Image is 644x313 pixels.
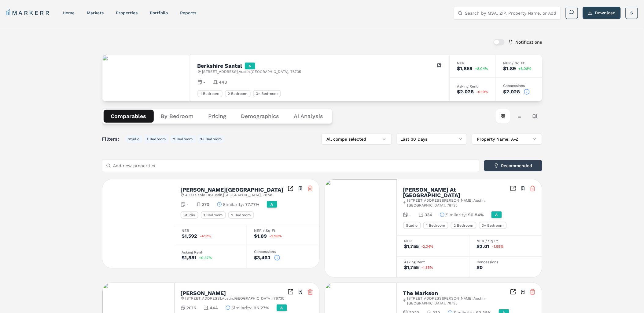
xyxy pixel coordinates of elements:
div: 2 Bedroom [225,90,251,97]
input: Add new properties [113,160,475,172]
span: 370 [202,201,210,207]
div: NER [182,229,239,232]
span: Similarity : [223,201,244,207]
div: $1,755 [404,244,419,249]
div: A [245,63,255,69]
button: 2 Bedroom [171,135,195,143]
span: -2.34% [421,245,434,248]
span: 444 [210,305,218,311]
button: 3+ Bedroom [198,135,224,143]
a: home [63,10,75,15]
button: Download [583,7,621,19]
div: Asking Rent [182,250,239,254]
button: Comparables [104,110,154,123]
button: Demographics [234,110,287,123]
div: NER / Sq Ft [503,61,535,65]
a: reports [180,10,196,15]
input: Search by MSA, ZIP, Property Name, or Address [465,7,557,19]
div: $1.89 [254,234,267,239]
button: Property Name: A-Z [472,134,542,145]
label: Notifications [516,40,542,44]
h2: Berkshire Santal [197,63,242,69]
span: [STREET_ADDRESS] , Austin , [GEOGRAPHIC_DATA] , 78735 [202,69,301,74]
h2: [PERSON_NAME] [181,290,226,296]
span: 4009 Sabio Dr , Austin , [GEOGRAPHIC_DATA] , 78749 [186,192,274,197]
div: Concessions [477,260,535,264]
div: Asking Rent [404,260,462,264]
span: -1.55% [421,266,433,269]
span: [STREET_ADDRESS][PERSON_NAME] , Austin , [GEOGRAPHIC_DATA] , 78735 [407,296,510,306]
span: +8.04% [475,67,488,70]
div: NER / Sq Ft [254,229,312,232]
span: +0.37% [199,256,212,260]
div: Asking Rent [457,85,488,88]
div: $2.01 [477,244,490,249]
span: - [409,212,411,218]
div: Concessions [254,250,312,254]
div: A [277,304,287,311]
div: $2,028 [503,89,520,94]
a: markets [87,10,104,15]
a: Inspect Comparables [510,185,516,192]
div: A [491,211,502,218]
h2: [PERSON_NAME] At [GEOGRAPHIC_DATA] [403,187,510,198]
button: Recommended [484,160,542,171]
button: By Bedroom [154,110,201,123]
span: - [187,201,189,207]
span: 2016 [187,305,197,311]
div: 1 Bedroom [423,222,448,229]
div: 1 Bedroom [197,90,223,97]
span: 448 [219,79,227,85]
button: AI Analysis [287,110,331,123]
button: 1 Bedroom [145,135,168,143]
div: Studio [403,222,421,229]
span: Filters: [102,135,123,143]
a: MARKERR [6,9,50,17]
button: Similarity:77.77% [217,201,259,207]
span: 334 [425,212,432,218]
div: NER [457,61,488,65]
span: -3.98% [270,234,282,238]
div: 3+ Bedroom [253,90,281,97]
div: $0 [477,265,483,270]
button: S [626,7,638,19]
span: -1.55% [492,245,504,248]
a: Inspect Comparables [288,185,294,192]
div: 3+ Bedroom [479,222,507,229]
div: $1,881 [182,255,197,260]
div: $1,755 [404,265,419,270]
div: NER / Sq Ft [477,239,535,243]
span: - [204,79,206,85]
a: Portfolio [150,10,168,15]
span: 77.77% [245,201,259,207]
div: $1.89 [503,66,516,71]
div: 2 Bedroom [451,222,477,229]
a: properties [116,10,138,15]
span: Similarity : [446,212,467,218]
span: S [631,10,633,16]
div: NER [404,239,462,243]
span: -4.12% [200,234,212,238]
div: $2,028 [457,89,474,94]
a: Inspect Comparables [288,289,294,295]
h2: The Markson [403,290,438,296]
span: Similarity : [232,305,253,311]
span: -0.19% [477,90,488,94]
div: Concessions [503,84,535,88]
span: [STREET_ADDRESS][PERSON_NAME] , Austin , [GEOGRAPHIC_DATA] , 78735 [407,198,510,208]
a: Inspect Comparables [510,289,516,295]
span: [STREET_ADDRESS] , Austin , [GEOGRAPHIC_DATA] , 78735 [186,296,285,301]
button: Similarity:96.27% [226,305,269,311]
span: 96.27% [254,305,269,311]
h2: [PERSON_NAME][GEOGRAPHIC_DATA] [181,187,284,192]
div: 1 Bedroom [201,211,226,219]
button: All comps selected [322,134,392,145]
div: 2 Bedroom [228,211,254,219]
div: $1,592 [182,234,197,239]
button: Pricing [201,110,234,123]
div: $3,463 [254,255,270,260]
span: +8.08% [519,67,532,70]
div: Studio [181,211,198,219]
button: Similarity:90.84% [440,212,484,218]
div: $1,859 [457,66,473,71]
